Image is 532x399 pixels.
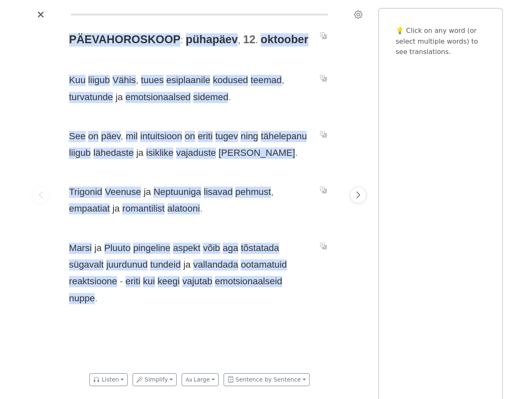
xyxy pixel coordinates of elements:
span: ja [183,259,190,271]
button: Previous page [32,187,49,203]
span: ootamatuid [241,259,287,271]
span: alatooni [167,203,200,214]
span: eriti [126,276,140,287]
span: aga [223,243,238,254]
span: on [185,131,195,142]
span: : [180,35,183,45]
span: turvatunde [69,92,113,103]
span: reaktsioone [69,276,117,287]
span: [PERSON_NAME] [219,148,295,159]
button: Translate sentence [317,73,330,83]
span: ning [241,131,258,142]
span: sügavalt [69,259,103,271]
span: võib [203,243,220,254]
span: vajutab [182,276,212,287]
button: Translate sentence [317,241,330,251]
span: päev [101,131,121,142]
span: sidemed [193,92,229,103]
span: empaatiat [69,203,110,214]
span: . [200,203,202,214]
span: romantilist [122,203,165,214]
div: Reading progress [71,14,328,15]
span: . [295,148,298,158]
span: . [256,35,258,45]
span: emotsionaalseid [215,276,282,287]
span: pehmust [235,187,271,198]
span: on [88,131,99,142]
span: Pluuto [104,243,131,254]
span: ja [136,148,143,159]
span: Trigonid [69,187,102,198]
span: pingeline [133,243,170,254]
span: tundeid [150,259,180,271]
button: Large [182,373,219,386]
button: Settings [352,8,365,21]
span: Marsi [69,243,92,254]
p: 💡 Click on any word (or select multiple words) to see translations. [396,25,485,57]
span: oktoober [261,33,308,47]
span: Neptuuniga [153,187,201,198]
span: tugev [215,131,238,142]
span: . [228,92,231,102]
button: Translate sentence [317,185,330,195]
span: . [95,293,97,303]
span: , [271,187,273,197]
span: esiplaanile [166,75,210,86]
span: ja [113,203,120,214]
span: See [69,131,86,142]
button: Translate sentence [317,31,330,41]
span: keegi [158,276,180,287]
span: Vähis [113,75,136,86]
span: nuppe [69,293,95,304]
span: ja [94,243,101,254]
span: kodused [213,75,248,86]
span: tähelepanu [261,131,307,142]
span: lähedaste [94,148,134,159]
span: , [121,131,123,141]
span: , [238,35,240,45]
span: tuues [141,75,164,86]
span: ja [116,92,123,103]
span: isiklike [146,148,174,159]
span: 12 [243,33,256,47]
span: , [136,75,138,85]
button: Sentence by Sentence [224,373,310,386]
span: mil [126,131,138,142]
button: Translate sentence [317,129,330,139]
span: juurdunud [106,259,148,271]
span: vajaduste [176,148,216,159]
span: liigub [69,148,91,159]
span: ja [144,187,151,198]
span: - [120,276,123,286]
span: vallandada [193,259,238,271]
span: eriti [198,131,213,142]
button: Listen [89,373,128,386]
span: aspekt [173,243,200,254]
span: tõstatada [241,243,279,254]
button: Close [34,8,47,21]
span: intuitsioon [140,131,182,142]
span: emotsionaalsed [126,92,191,103]
span: liigub [88,75,110,86]
button: Next page [350,187,367,203]
span: lisavad [204,187,233,198]
button: Simplify [133,373,177,386]
span: teemad [251,75,282,86]
span: pühapäev [186,33,238,47]
span: Kuu [69,75,86,86]
span: kui [143,276,155,287]
span: PÄEVAHOROSKOOP [69,33,180,47]
span: , [282,75,284,85]
span: Veenuse [105,187,141,198]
